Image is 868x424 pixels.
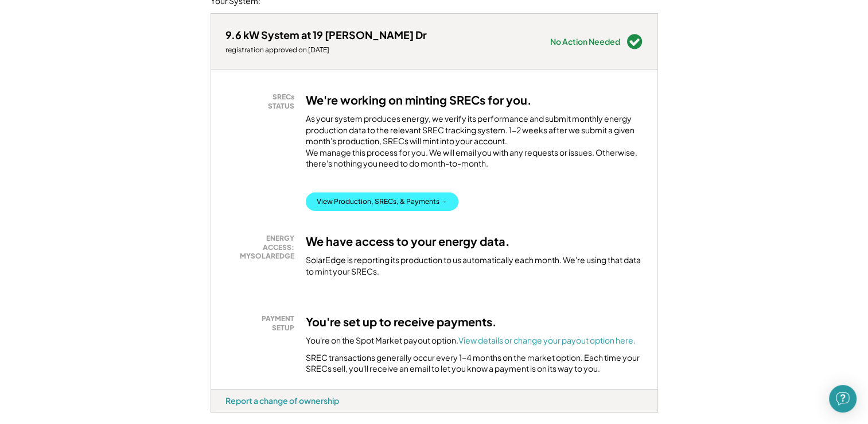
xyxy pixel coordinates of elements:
[829,385,857,413] div: Open Intercom Messenger
[458,335,636,345] a: View details or change your payout option here.
[306,192,458,211] button: View Production, SRECs, & Payments →
[306,352,643,375] div: SREC transactions generally occur every 1-4 months on the market option. Each time your SRECs sel...
[231,314,294,332] div: PAYMENT SETUP
[306,314,497,329] h3: You're set up to receive payments.
[306,234,510,249] h3: We have access to your energy data.
[225,45,427,55] div: registration approved on [DATE]
[225,28,427,41] div: 9.6 kW System at 19 [PERSON_NAME] Dr
[550,37,620,45] div: No Action Needed
[211,413,252,417] div: dx2o8rug - VA Distributed
[306,92,532,107] h3: We're working on minting SRECs for you.
[225,395,339,406] div: Report a change of ownership
[306,335,636,346] div: You're on the Spot Market payout option.
[306,255,643,277] div: SolarEdge is reporting its production to us automatically each month. We're using that data to mi...
[231,92,294,110] div: SRECs STATUS
[231,234,294,261] div: ENERGY ACCESS: MYSOLAREDGE
[306,113,643,175] div: As your system produces energy, we verify its performance and submit monthly energy production da...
